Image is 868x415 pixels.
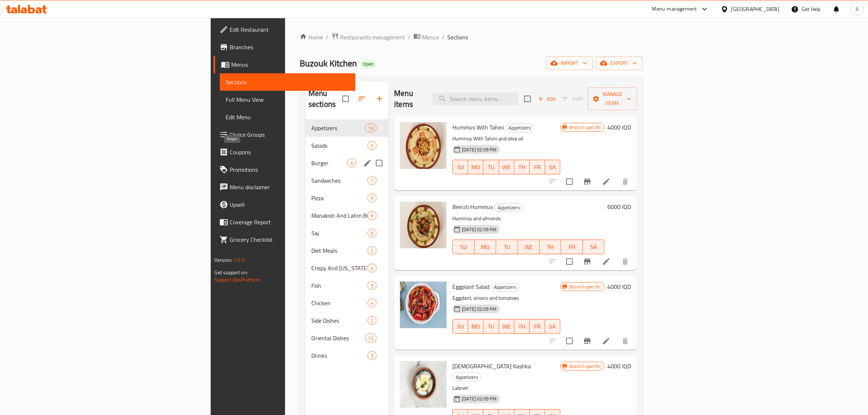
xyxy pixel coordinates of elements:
[305,347,388,364] div: Drinks3
[220,73,356,91] a: Sections
[368,247,376,254] span: 2
[220,108,356,126] a: Edit Menu
[413,32,439,42] a: Menus
[367,299,377,307] div: items
[602,337,611,345] a: Edit menu item
[607,361,631,371] h6: 4000 IQD
[311,334,365,342] span: Oriental Dishes
[456,162,465,172] span: SU
[562,254,577,269] span: Select to update
[452,214,604,223] p: Hummus and almonds
[607,282,631,292] h6: 4000 IQD
[311,351,367,360] div: Drinks
[468,319,483,334] button: MO
[546,57,593,70] button: import
[367,246,377,255] div: items
[452,240,474,254] button: SU
[214,143,356,161] a: Coupons
[486,321,496,332] span: TU
[367,264,377,272] div: items
[367,141,377,150] div: items
[214,213,356,231] a: Coverage Report
[214,268,248,277] span: Get support on:
[616,173,634,190] button: delete
[367,316,377,325] div: items
[502,321,511,332] span: WE
[368,317,376,324] span: 2
[494,203,523,212] div: Appetizers
[514,160,530,174] button: TH
[305,207,388,224] div: Manakish And Lahm Bi Ajin6
[400,202,447,248] img: Beiruti Hummus
[452,319,468,334] button: SU
[533,321,542,332] span: FR
[353,90,371,108] span: Sort sections
[311,281,367,290] span: Fish
[530,160,545,174] button: FR
[453,373,481,381] span: Appetizers
[616,253,634,270] button: delete
[491,283,519,292] div: Appetizers
[305,329,388,347] div: Oriental Dishes12
[230,43,350,51] span: Branches
[558,93,588,105] span: Select section first
[368,352,376,359] span: 3
[214,178,356,196] a: Menu disclaimer
[506,124,534,132] span: Appetizers
[311,141,367,150] div: Salads
[602,59,637,68] span: export
[496,240,518,254] button: TU
[567,124,604,131] span: Branch specific
[214,196,356,213] a: Upsell
[447,33,468,42] span: Sections
[452,160,468,174] button: SU
[305,259,388,277] div: Crispy And [US_STATE]4
[230,200,350,209] span: Upsell
[368,230,376,237] span: 6
[362,158,373,168] button: edit
[499,160,514,174] button: WE
[340,33,405,42] span: Restaurants management
[305,137,388,154] div: Salads5
[230,183,350,191] span: Menu disclaimer
[459,306,499,313] span: [DATE] 02:09 PM
[579,173,596,190] button: Branch-specific-item
[365,334,377,342] div: items
[226,78,350,86] span: Sections
[367,176,377,185] div: items
[517,162,527,172] span: TH
[567,283,604,290] span: Branch specific
[583,240,604,254] button: SA
[214,56,356,73] a: Menus
[311,211,367,220] span: Manakish And Lahm Bi Ajin
[483,160,499,174] button: TU
[442,33,444,42] li: /
[518,240,540,254] button: WE
[456,321,465,332] span: SU
[230,235,350,244] span: Grocery Checklist
[471,321,480,332] span: MO
[365,125,376,132] span: 13
[368,212,376,219] span: 6
[452,134,560,143] p: Hummus With Tahini and olive oil
[579,253,596,270] button: Branch-specific-item
[311,229,367,237] div: Saj
[231,60,350,69] span: Menus
[471,162,480,172] span: MO
[530,319,545,334] button: FR
[311,176,367,185] div: Sandwiches
[311,194,367,202] span: Pizza
[311,316,367,325] span: Side Dishes
[652,5,697,13] div: Menu-management
[499,319,514,334] button: WE
[607,202,631,212] h6: 6000 IQD
[452,122,504,133] span: Hummus With Tahini
[456,242,471,252] span: SU
[311,299,367,307] div: Chicken
[602,177,611,186] a: Edit menu item
[305,242,388,259] div: Diet Meals2
[305,154,388,172] div: Burger4edit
